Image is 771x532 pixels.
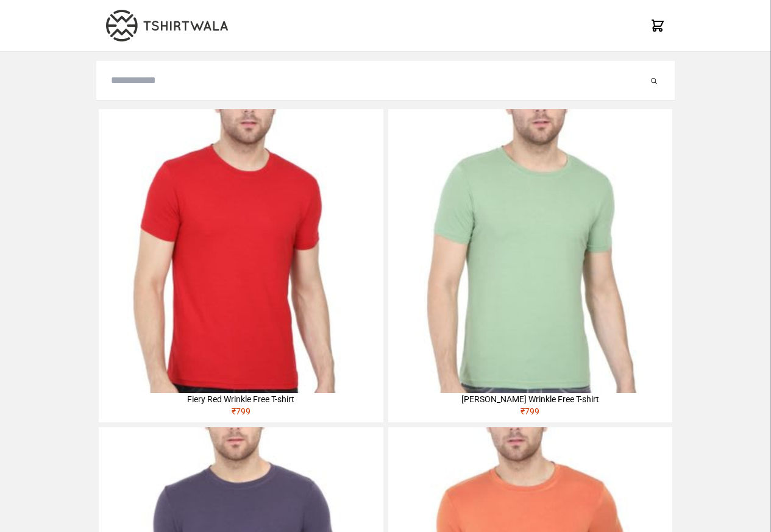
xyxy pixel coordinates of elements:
[99,109,383,393] img: 4M6A2225-320x320.jpg
[388,393,672,405] div: [PERSON_NAME] Wrinkle Free T-shirt
[388,109,672,393] img: 4M6A2211-320x320.jpg
[99,405,383,422] div: ₹ 799
[388,109,672,422] a: [PERSON_NAME] Wrinkle Free T-shirt₹799
[99,109,383,422] a: Fiery Red Wrinkle Free T-shirt₹799
[388,405,672,422] div: ₹ 799
[106,10,228,41] img: TW-LOGO-400-104.png
[99,393,383,405] div: Fiery Red Wrinkle Free T-shirt
[648,73,660,88] button: Submit your search query.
